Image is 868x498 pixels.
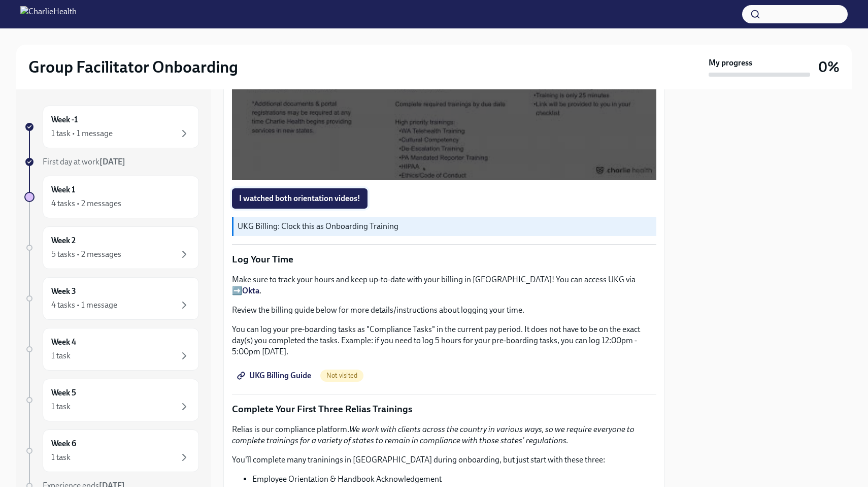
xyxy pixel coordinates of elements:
a: Week 61 task [24,429,199,472]
a: Week 41 task [24,328,199,371]
p: Make sure to track your hours and keep up-to-date with your billing in [GEOGRAPHIC_DATA]! You can... [232,274,656,296]
a: First day at work[DATE] [24,156,199,168]
p: Log Your Time [232,253,656,266]
a: Week 25 tasks • 2 messages [24,226,199,269]
button: I watched both orientation videos! [232,188,368,209]
em: We work with clients across the country in various ways, so we require everyone to complete train... [232,424,635,445]
h3: 0% [818,58,840,76]
h2: Group Facilitator Onboarding [28,57,238,77]
div: 1 task [51,452,71,463]
h6: Week 2 [51,235,76,246]
p: Complete Your First Three Relias Trainings [232,403,656,416]
a: Week -11 task • 1 message [24,106,199,148]
span: I watched both orientation videos! [239,193,360,204]
a: Week 14 tasks • 2 messages [24,176,199,218]
p: You'll complete many traninings in [GEOGRAPHIC_DATA] during onboarding, but just start with these... [232,454,656,466]
a: Okta [242,286,259,295]
a: Week 51 task [24,379,199,421]
h6: Week 1 [51,184,75,195]
p: Relias is our compliance platform. [232,424,656,446]
p: UKG Billing: Clock this as Onboarding Training [238,221,652,232]
div: 4 tasks • 1 message [51,300,117,311]
img: CharlieHealth [20,6,77,22]
span: First day at work [43,157,125,167]
div: 1 task • 1 message [51,128,113,139]
a: UKG Billing Guide [232,366,318,386]
div: 4 tasks • 2 messages [51,198,121,209]
li: Employee Orientation & Handbook Acknowledgement [252,474,656,485]
span: UKG Billing Guide [239,371,311,381]
h6: Week -1 [51,114,78,125]
a: Week 34 tasks • 1 message [24,277,199,320]
div: 1 task [51,401,71,412]
li: CH Handbook [252,485,656,496]
strong: [DATE] [99,481,125,490]
span: Experience ends [43,481,125,490]
p: Review the billing guide below for more details/instructions about logging your time. [232,305,656,316]
h6: Week 3 [51,286,76,297]
div: 5 tasks • 2 messages [51,249,121,260]
span: Not visited [320,372,363,379]
strong: My progress [709,57,752,69]
p: You can log your pre-boarding tasks as "Compliance Tasks" in the current pay period. It does not ... [232,324,656,357]
h6: Week 6 [51,438,76,449]
div: 1 task [51,350,71,361]
h6: Week 5 [51,387,76,399]
strong: [DATE] [99,157,125,167]
h6: Week 4 [51,337,76,348]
